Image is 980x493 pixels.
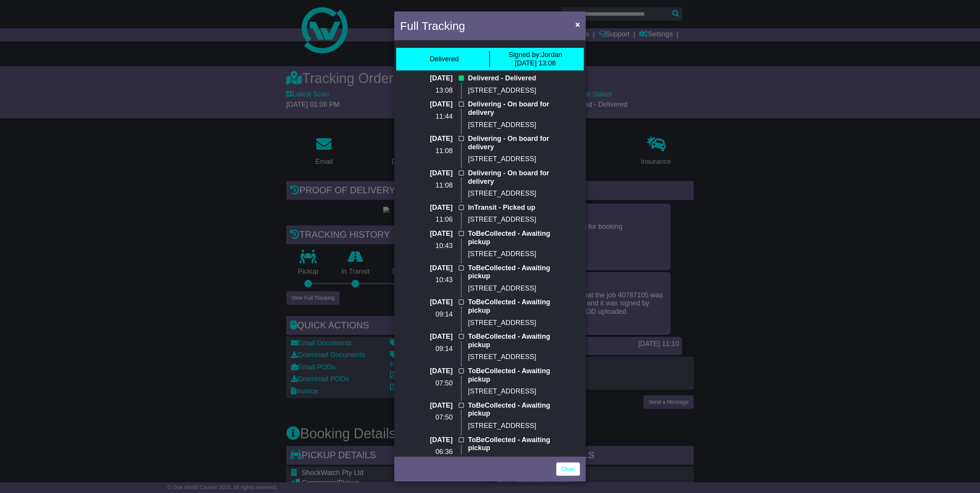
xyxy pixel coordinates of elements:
span: Signed by: [508,51,541,59]
p: [STREET_ADDRESS] [468,87,564,95]
p: [STREET_ADDRESS] [468,189,564,198]
p: ToBeCollected - Awaiting pickup [468,367,564,384]
p: 11:08 [416,147,453,155]
p: [DATE] [416,135,453,143]
p: [DATE] [416,100,453,109]
span: × [575,20,580,29]
p: 09:14 [416,345,453,353]
p: ToBeCollected - Awaiting pickup [468,436,564,452]
p: Delivering - On board for delivery [468,169,564,186]
div: Jordan [DATE] 13:08 [508,51,562,67]
p: [DATE] [416,204,453,212]
p: 09:14 [416,310,453,319]
p: [STREET_ADDRESS] [468,353,564,361]
p: InTransit - Picked up [468,204,564,212]
p: [STREET_ADDRESS] [468,284,564,293]
p: 10:43 [416,242,453,250]
p: Delivering - On board for delivery [468,135,564,151]
p: ToBeCollected - Awaiting pickup [468,264,564,281]
h4: Full Tracking [400,17,465,34]
p: [STREET_ADDRESS] [468,387,564,396]
p: [DATE] [416,298,453,307]
p: [STREET_ADDRESS] [468,155,564,163]
p: ToBeCollected - Awaiting pickup [468,402,564,418]
p: ToBeCollected - Awaiting pickup [468,230,564,246]
p: 10:43 [416,276,453,284]
p: 06:36 [416,448,453,456]
p: [STREET_ADDRESS] [468,215,564,224]
p: [DATE] [416,333,453,341]
p: [STREET_ADDRESS] [468,422,564,430]
p: [DATE] [416,402,453,410]
p: Delivered - Delivered [468,74,564,83]
p: Delivering - On board for delivery [468,100,564,117]
p: 07:50 [416,379,453,388]
p: [DATE] [416,230,453,238]
button: Close [572,16,584,32]
p: 11:08 [416,181,453,190]
a: Close [556,462,580,476]
p: [DATE] [416,264,453,273]
p: ToBeCollected - Awaiting pickup [468,333,564,349]
p: [STREET_ADDRESS] [468,319,564,327]
p: [STREET_ADDRESS] [468,121,564,129]
div: Delivered [430,55,459,64]
p: [DATE] [416,169,453,178]
p: [DATE] [416,436,453,444]
p: 11:06 [416,215,453,224]
p: ToBeCollected - Awaiting pickup [468,298,564,315]
p: [STREET_ADDRESS] [468,250,564,258]
p: 07:50 [416,413,453,422]
p: [DATE] [416,367,453,375]
p: 11:44 [416,113,453,121]
p: [DATE] [416,74,453,83]
p: 13:08 [416,87,453,95]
